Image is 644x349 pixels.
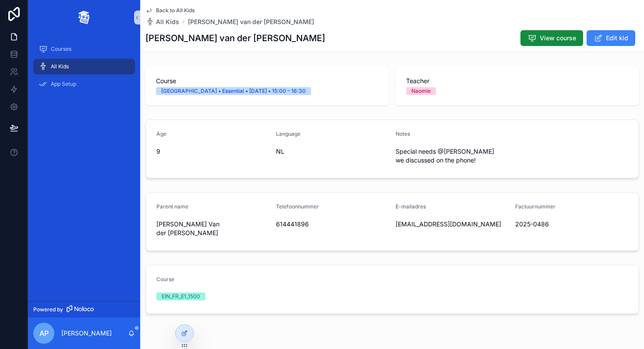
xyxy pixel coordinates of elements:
[276,203,319,210] span: Telefoonnummer
[161,87,306,95] div: [GEOGRAPHIC_DATA] • Essential • [DATE] • 15:00 – 16:30
[33,76,135,92] a: App Setup
[515,220,628,229] span: 2025-0486
[33,41,135,57] a: Courses
[396,203,426,210] span: E-mailadres
[156,7,195,14] span: Back to All Kids
[51,81,76,88] span: App Setup
[396,220,508,229] span: [EMAIL_ADDRESS][DOMAIN_NAME]
[540,34,576,42] span: View course
[406,77,628,85] span: Teacher
[51,46,71,53] span: Courses
[145,32,325,44] h1: [PERSON_NAME] van der [PERSON_NAME]
[515,203,556,210] span: Factuurnummer
[411,87,431,95] div: Naomie
[276,220,389,229] span: 614441896
[162,293,200,300] div: EIN_FR_E1_1500
[77,11,91,25] img: App logo
[51,63,69,70] span: All Kids
[145,7,195,14] a: Back to All Kids
[520,30,583,46] button: View course
[156,77,378,85] span: Course
[276,130,301,137] span: Language
[33,59,135,74] a: All Kids
[587,30,635,46] button: Edit kid
[145,18,179,26] a: All Kids
[28,301,140,317] a: Powered by
[606,34,628,42] span: Edit kid
[156,147,269,156] span: 9
[188,18,314,26] a: [PERSON_NAME] van der [PERSON_NAME]
[33,306,63,313] span: Powered by
[61,329,112,338] p: [PERSON_NAME]
[156,220,269,237] span: [PERSON_NAME] Van der [PERSON_NAME]
[396,147,508,165] span: Special needs @[PERSON_NAME] we discussed on the phone!
[156,130,166,137] span: Age
[396,130,410,137] span: Notes
[39,328,49,338] span: AP
[156,203,188,210] span: Parent name
[156,18,179,26] span: All Kids
[276,147,389,156] span: NL
[28,35,140,103] div: scrollable content
[156,276,174,282] span: Course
